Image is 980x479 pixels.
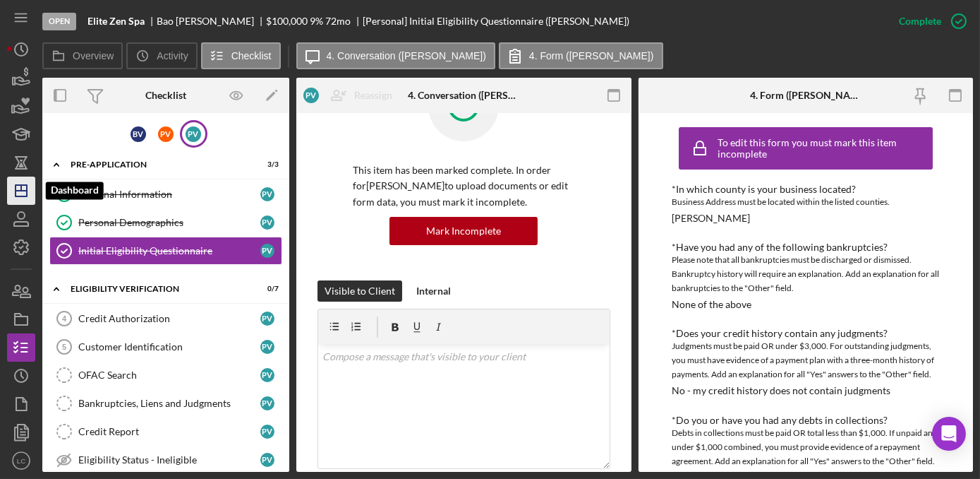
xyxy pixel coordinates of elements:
[672,213,750,224] div: [PERSON_NAME]
[78,398,260,409] div: Bankruptcies, Liens and Judgments
[71,285,243,293] div: Eligibility Verification
[260,453,274,467] div: P V
[672,339,940,382] div: Judgments must be paid OR under $3,000. For outstanding judgments, you must have evidence of a pa...
[131,126,146,142] div: B V
[158,126,174,142] div: P V
[201,42,281,69] button: Checklist
[718,137,929,160] div: To edit this form you must mark this item incomplete
[932,417,966,451] div: Open Intercom Messenger
[296,42,495,69] button: 4. Conversation ([PERSON_NAME])
[408,90,519,101] div: 4. Conversation ([PERSON_NAME])
[672,242,940,253] div: *Have you had any of the following bankruptcies?
[231,50,272,61] label: Checklist
[126,42,197,69] button: Activity
[260,425,274,439] div: P V
[672,184,940,195] div: *In which county is your business located?
[260,244,274,258] div: P V
[389,217,538,245] button: Mark Incomplete
[253,160,279,169] div: 3 / 3
[49,361,282,389] a: OFAC SearchPV
[78,454,260,466] div: Eligibility Status - Ineligible
[260,312,274,326] div: P V
[7,447,35,475] button: LC
[327,50,486,61] label: 4. Conversation ([PERSON_NAME])
[672,299,751,310] div: None of the above
[49,180,282,208] a: Personal InformationPV
[353,162,575,210] p: This item has been marked complete. In order for [PERSON_NAME] to upload documents or edit form d...
[62,343,66,351] tspan: 5
[49,304,282,333] a: 4Credit AuthorizationPV
[78,217,260,228] div: Personal Demographics
[885,7,973,35] button: Complete
[78,426,260,437] div: Credit Report
[260,187,274,201] div: P V
[186,126,201,142] div: P V
[899,7,941,35] div: Complete
[253,285,279,293] div: 0 / 7
[260,340,274,354] div: P V
[416,280,451,302] div: Internal
[409,280,458,302] button: Internal
[49,389,282,418] a: Bankruptcies, Liens and JudgmentsPV
[42,42,123,69] button: Overview
[672,195,940,209] div: Business Address must be located within the listed counties.
[310,16,323,27] div: 9 %
[157,16,266,27] div: Bao [PERSON_NAME]
[78,341,260,353] div: Customer Identification
[354,81,392,110] div: Reassign
[426,217,501,245] div: Mark Incomplete
[260,396,274,410] div: P V
[317,280,402,302] button: Visible to Client
[499,42,663,69] button: 4. Form ([PERSON_NAME])
[325,280,395,302] div: Visible to Client
[49,333,282,361] a: 5Customer IdentificationPV
[672,385,890,396] div: No - my credit history does not contain judgments
[42,13,76,30] div: Open
[78,369,260,381] div: OFAC Search
[303,88,319,103] div: P V
[672,253,940,295] div: Please note that all bankruptcies must be discharged or dismissed. Bankruptcy history will requir...
[17,457,25,465] text: LC
[672,328,940,339] div: *Does your credit history contain any judgments?
[78,313,260,324] div: Credit Authorization
[78,245,260,256] div: Initial Eligibility Questionnaire
[49,446,282,474] a: Eligibility Status - IneligiblePV
[672,426,940,468] div: Debts in collections must be paid OR total less than $1,000. If unpaid and under $1,000 combined,...
[62,314,67,323] tspan: 4
[49,418,282,446] a: Credit ReportPV
[78,189,260,200] div: Personal Information
[145,90,186,101] div: Checklist
[672,415,940,426] div: *Do you or have you had any debts in collections?
[71,160,243,169] div: Pre-Application
[363,16,629,27] div: [Personal] Initial Eligibility Questionnaire ([PERSON_NAME])
[157,50,188,61] label: Activity
[49,208,282,237] a: Personal DemographicsPV
[49,237,282,265] a: Initial Eligibility QuestionnairePV
[529,50,654,61] label: 4. Form ([PERSON_NAME])
[296,81,406,110] button: PVReassign
[266,15,308,27] span: $100,000
[87,16,145,27] b: Elite Zen Spa
[750,90,861,101] div: 4. Form ([PERSON_NAME])
[73,50,114,61] label: Overview
[260,368,274,382] div: P V
[260,215,274,230] div: P V
[325,16,351,27] div: 72 mo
